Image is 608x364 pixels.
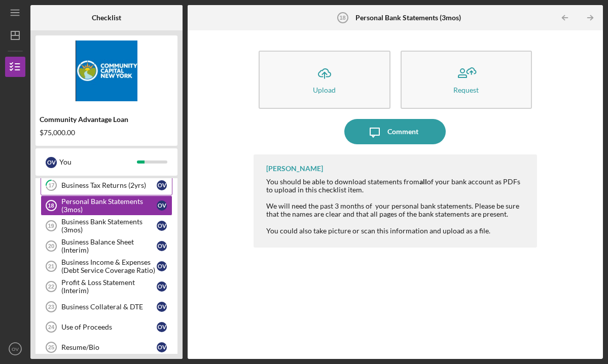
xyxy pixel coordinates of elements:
div: You should be able to download statements from of your bank account as PDFs to upload in this che... [266,178,527,235]
div: Request [453,86,479,94]
div: Community Advantage Loan [40,115,173,124]
button: OV [5,339,25,359]
tspan: 23 [48,304,54,310]
a: 23Business Collateral & DTEOV [41,297,172,317]
tspan: 21 [48,263,54,269]
div: Business Bank Statements (3mos) [61,218,157,234]
button: Comment [344,119,446,144]
tspan: 20 [48,243,54,249]
div: O V [157,221,167,231]
a: 24Use of ProceedsOV [41,317,172,337]
tspan: 25 [48,344,54,350]
div: O V [46,157,57,168]
strong: all [419,177,427,186]
tspan: 24 [48,324,55,330]
a: 19Business Bank Statements (3mos)OV [41,216,172,236]
button: Request [401,51,532,109]
tspan: 17 [48,182,55,189]
div: You [59,153,137,171]
img: Product logo [35,41,177,101]
a: 25Resume/BioOV [41,337,172,357]
div: O V [157,281,167,292]
div: O V [157,261,167,271]
a: 20Business Balance Sheet (Interim)OV [41,236,172,256]
b: Personal Bank Statements (3mos) [355,14,461,22]
div: O V [157,200,167,211]
div: Business Collateral & DTE [61,303,157,311]
tspan: 18 [339,15,345,21]
div: O V [157,180,167,190]
div: Use of Proceeds [61,323,157,331]
div: Upload [313,86,336,94]
div: Profit & Loss Statement (Interim) [61,278,157,295]
div: Resume/Bio [61,343,157,351]
tspan: 19 [48,223,54,229]
div: O V [157,241,167,251]
div: Business Tax Returns (2yrs) [61,181,157,189]
div: Personal Bank Statements (3mos) [61,197,157,214]
div: $75,000.00 [40,129,173,137]
a: 18Personal Bank Statements (3mos)OV [41,195,172,216]
div: Comment [387,119,418,144]
text: OV [12,346,19,352]
tspan: 18 [48,203,54,209]
tspan: 22 [48,284,54,290]
b: Checklist [92,14,121,22]
button: Upload [259,51,390,109]
div: Business Income & Expenses (Debt Service Coverage Ratio) [61,258,157,274]
div: O V [157,342,167,352]
div: Business Balance Sheet (Interim) [61,238,157,254]
a: 17Business Tax Returns (2yrs)OV [41,175,172,195]
div: O V [157,302,167,312]
a: 22Profit & Loss Statement (Interim)OV [41,276,172,297]
div: [PERSON_NAME] [266,165,323,173]
a: 21Business Income & Expenses (Debt Service Coverage Ratio)OV [41,256,172,276]
div: O V [157,322,167,332]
